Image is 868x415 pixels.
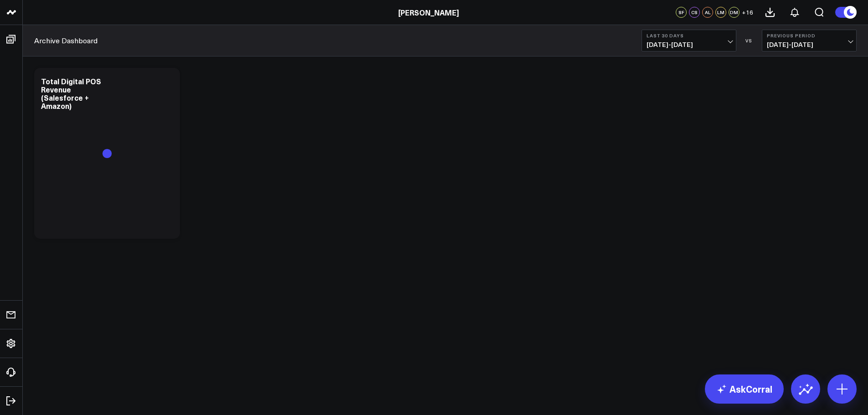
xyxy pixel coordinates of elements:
div: DM [729,7,740,18]
span: [DATE] - [DATE] [647,41,731,48]
button: Previous Period[DATE]-[DATE] [762,30,857,51]
span: + 16 [742,9,753,15]
a: Archive Dashboard [34,36,98,46]
a: AskCorral [705,374,784,404]
div: SF [676,7,687,18]
div: AL [702,7,713,18]
b: Previous Period [767,33,852,38]
b: Last 30 Days [647,33,731,38]
div: VS [741,38,757,43]
div: CS [689,7,700,18]
div: Total Digital POS Revenue (Salesforce + Amazon) [41,76,101,111]
div: LM [715,7,726,18]
a: [PERSON_NAME] [398,7,459,17]
button: Last 30 Days[DATE]-[DATE] [642,30,736,51]
span: [DATE] - [DATE] [767,41,852,48]
button: +16 [742,7,753,18]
